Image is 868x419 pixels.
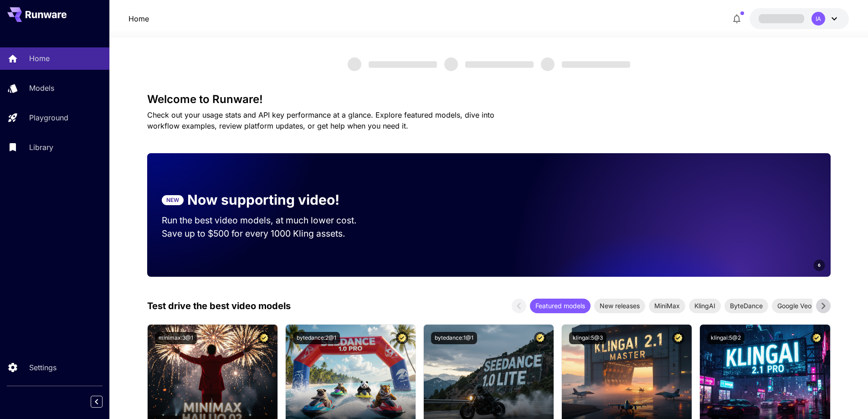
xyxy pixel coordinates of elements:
p: Models [29,83,54,93]
p: Playground [29,112,68,123]
span: Google Veo [772,301,817,310]
button: klingai:5@2 [707,332,745,344]
h3: Welcome to Runware! [147,93,831,106]
span: Check out your usage stats and API key performance at a glance. Explore featured models, dive int... [147,110,494,130]
button: bytedance:2@1 [293,332,340,344]
button: Certified Model – Vetted for best performance and includes a commercial license. [672,332,684,344]
div: KlingAI [689,299,721,313]
div: New releases [594,299,645,313]
span: 6 [818,262,821,269]
p: Now supporting video! [187,190,339,210]
div: Collapse sidebar [98,393,109,410]
p: NEW [166,196,179,204]
span: Featured models [530,301,591,310]
span: KlingAI [689,301,721,310]
span: ByteDance [724,301,768,310]
p: Home [29,53,50,64]
p: Run the best video models, at much lower cost. [162,214,374,227]
button: Certified Model – Vetted for best performance and includes a commercial license. [258,332,270,344]
button: Collapse sidebar [91,396,103,408]
button: Certified Model – Vetted for best performance and includes a commercial license. [534,332,546,344]
button: IA [750,8,849,29]
button: Certified Model – Vetted for best performance and includes a commercial license. [811,332,823,344]
div: Featured models [530,299,591,313]
div: MiniMax [649,299,685,313]
span: MiniMax [649,301,685,310]
div: ByteDance [724,299,768,313]
p: Library [29,142,53,153]
button: bytedance:1@1 [431,332,477,344]
a: Home [128,13,149,24]
button: minimax:3@1 [155,332,197,344]
p: Save up to $500 for every 1000 Kling assets. [162,227,374,240]
nav: breadcrumb [128,13,149,24]
div: IA [812,12,825,26]
span: New releases [594,301,645,310]
button: klingai:5@3 [569,332,606,344]
p: Settings [29,362,56,373]
button: Certified Model – Vetted for best performance and includes a commercial license. [396,332,408,344]
div: Google Veo [772,299,817,313]
p: Test drive the best video models [147,299,291,313]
